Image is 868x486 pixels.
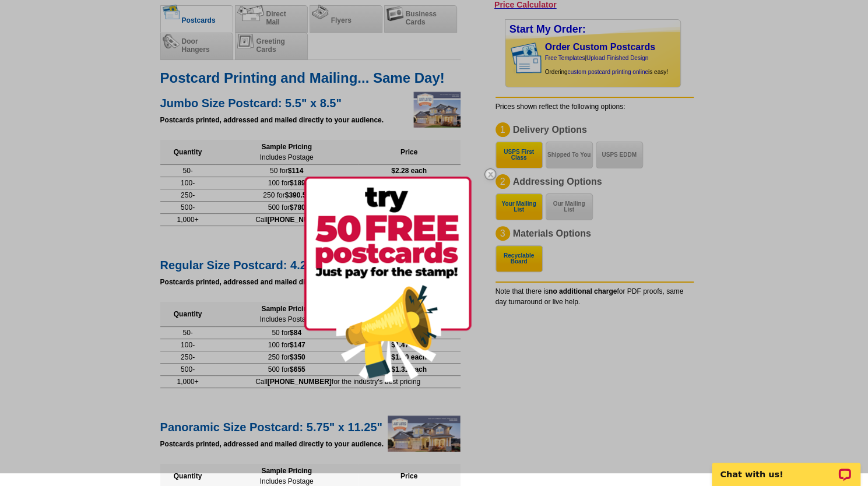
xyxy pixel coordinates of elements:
[473,157,507,191] img: closebutton.png
[304,177,472,382] img: 50free.png
[260,477,314,485] span: Includes Postage
[704,449,868,486] iframe: LiveChat chat widget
